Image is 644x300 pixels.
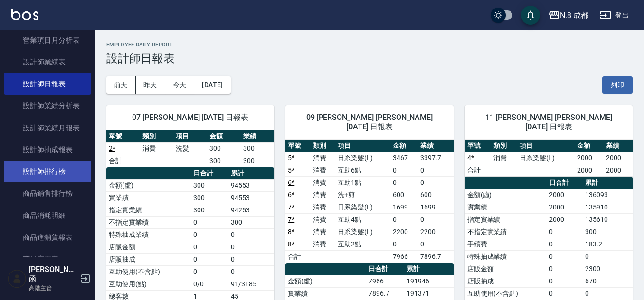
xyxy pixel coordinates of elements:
[228,228,275,241] td: 0
[390,226,418,238] td: 2200
[285,287,366,300] td: 實業績
[165,76,195,94] button: 今天
[583,201,633,213] td: 135910
[4,29,91,51] a: 營業項目月分析表
[583,238,633,250] td: 183.2
[4,51,91,73] a: 設計師業績表
[106,76,136,94] button: 前天
[465,275,547,287] td: 店販抽成
[335,238,390,250] td: 互助2點
[191,278,228,290] td: 0/0
[390,152,418,164] td: 3467
[547,250,583,263] td: 0
[106,42,633,48] h2: Employee Daily Report
[106,130,140,143] th: 單號
[29,284,77,292] p: 高階主管
[297,113,442,132] span: 09 [PERSON_NAME] [PERSON_NAME] [DATE] 日報表
[547,263,583,275] td: 0
[465,287,547,300] td: 互助使用(不含點)
[311,213,336,226] td: 消費
[583,275,633,287] td: 670
[390,164,418,176] td: 0
[228,179,275,191] td: 94553
[465,189,547,201] td: 金額(虛)
[465,201,547,213] td: 實業績
[285,140,311,152] th: 單號
[4,139,91,161] a: 設計師抽成報表
[390,189,418,201] td: 600
[207,142,241,155] td: 300
[191,253,228,265] td: 0
[547,213,583,226] td: 2000
[491,152,517,164] td: 消費
[418,189,453,201] td: 600
[575,164,604,176] td: 2000
[575,140,604,152] th: 金額
[583,213,633,226] td: 135610
[228,241,275,253] td: 0
[106,278,191,290] td: 互助使用(點)
[335,140,390,152] th: 項目
[228,204,275,216] td: 94253
[547,287,583,300] td: 0
[465,164,491,176] td: 合計
[191,241,228,253] td: 0
[366,263,404,275] th: 日合計
[191,191,228,204] td: 300
[311,201,336,213] td: 消費
[465,226,547,238] td: 不指定實業績
[465,140,633,177] table: a dense table
[418,152,453,164] td: 3397.7
[106,216,191,228] td: 不指定實業績
[575,152,604,164] td: 2000
[106,265,191,278] td: 互助使用(不含點)
[418,201,453,213] td: 1699
[136,76,165,94] button: 昨天
[207,130,241,143] th: 金額
[517,140,575,152] th: 項目
[4,117,91,139] a: 設計師業績月報表
[390,140,418,152] th: 金額
[311,164,336,176] td: 消費
[547,275,583,287] td: 0
[241,155,275,167] td: 300
[106,179,191,191] td: 金額(虛)
[311,152,336,164] td: 消費
[173,130,207,143] th: 項目
[583,226,633,238] td: 300
[335,201,390,213] td: 日系染髮(L)
[418,176,453,189] td: 0
[228,253,275,265] td: 0
[4,182,91,204] a: 商品銷售排行榜
[547,201,583,213] td: 2000
[8,269,27,288] img: Person
[285,275,366,287] td: 金額(虛)
[418,213,453,226] td: 0
[602,76,633,94] button: 列印
[106,191,191,204] td: 實業績
[311,140,336,152] th: 類別
[11,9,38,20] img: Logo
[4,248,91,270] a: 商品庫存表
[106,253,191,265] td: 店販抽成
[547,226,583,238] td: 0
[596,7,633,24] button: 登出
[228,216,275,228] td: 300
[335,152,390,164] td: 日系染髮(L)
[418,140,453,152] th: 業績
[465,140,491,152] th: 單號
[390,176,418,189] td: 0
[29,265,77,284] h5: [PERSON_NAME]函
[583,287,633,300] td: 0
[560,9,588,21] div: N.8 成都
[366,287,404,300] td: 7896.7
[228,167,275,180] th: 累計
[311,238,336,250] td: 消費
[476,113,621,132] span: 11 [PERSON_NAME] [PERSON_NAME] [DATE] 日報表
[173,142,207,155] td: 洗髮
[311,226,336,238] td: 消費
[335,226,390,238] td: 日系染髮(L)
[191,265,228,278] td: 0
[4,95,91,117] a: 設計師業績分析表
[604,140,633,152] th: 業績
